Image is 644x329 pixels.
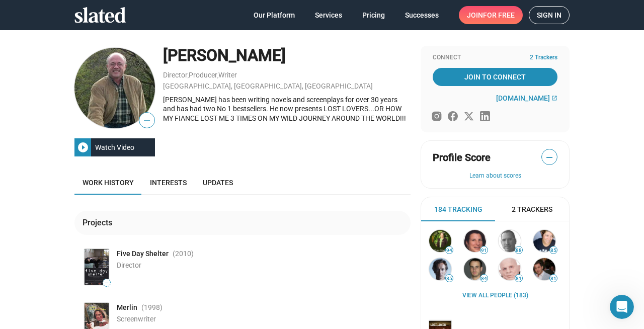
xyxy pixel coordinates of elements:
span: Interests [150,179,187,187]
img: Allan Mandelbaum [533,258,555,280]
span: 85 [550,248,557,254]
iframe: Intercom live chat [610,295,634,319]
span: Updates [203,179,233,187]
img: Thomas Richards [74,48,155,128]
img: Alexa L. Fogel [464,230,486,252]
span: 94 [446,248,453,254]
a: Writer [218,71,237,79]
span: (1998 ) [141,303,163,312]
span: Merlin [117,303,137,312]
span: — [103,280,110,286]
a: Services [307,6,350,24]
span: Work history [83,179,134,187]
span: — [542,151,557,164]
img: Volker Bertelmann [429,258,451,280]
span: 81 [515,276,522,282]
img: Poster: Five Day Shelter [85,249,109,285]
a: View all People (183) [462,292,528,300]
span: (2010 ) [173,249,194,259]
span: [DOMAIN_NAME] [496,94,550,102]
mat-icon: play_circle_filled [77,141,89,153]
img: Schuyler Weiss [464,258,486,280]
a: Sign in [529,6,570,24]
span: Join To Connect [435,68,555,86]
img: Christopher Cibelli [429,230,451,252]
a: Our Platform [246,6,303,24]
span: Screenwriter [117,315,156,323]
span: Profile Score [433,151,491,164]
a: Join To Connect [433,68,557,86]
span: for free [483,6,515,24]
span: , [217,73,218,78]
span: 2 Trackers [512,205,552,214]
img: Meagan Lewis [533,230,555,252]
a: Joinfor free [459,6,523,24]
a: Pricing [354,6,393,24]
span: Our Platform [254,6,295,24]
img: David Watkins [499,258,521,280]
span: Sign in [537,7,561,24]
div: Projects [83,217,116,228]
span: 91 [480,248,488,254]
span: — [139,114,154,127]
div: [PERSON_NAME] has been writing novels and screenplays for over 30 years and has had two No 1 best... [163,95,411,123]
img: Vince Gerardis [499,230,521,252]
span: 81 [550,276,557,282]
button: Learn about scores [433,172,557,180]
button: Watch Video [74,138,155,156]
span: Pricing [362,6,385,24]
a: Successes [397,6,447,24]
span: 88 [515,248,522,254]
span: 2 Trackers [530,54,557,62]
span: Services [315,6,342,24]
a: [DOMAIN_NAME] [496,94,557,102]
mat-icon: open_in_new [551,95,557,101]
span: , [188,73,189,78]
span: 85 [446,276,453,282]
a: Interests [142,171,195,195]
span: Join [467,6,515,24]
a: Producer [189,71,217,79]
a: Updates [195,171,241,195]
a: Director [163,71,188,79]
div: [PERSON_NAME] [163,45,411,66]
span: Director [117,261,141,269]
a: [GEOGRAPHIC_DATA], [GEOGRAPHIC_DATA], [GEOGRAPHIC_DATA] [163,82,373,90]
div: Connect [433,54,557,62]
span: Five Day Shelter [117,249,169,259]
div: Watch Video [91,138,138,156]
span: 84 [480,276,488,282]
a: Work history [74,171,142,195]
span: Successes [405,6,439,24]
span: 184 Tracking [434,205,482,214]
